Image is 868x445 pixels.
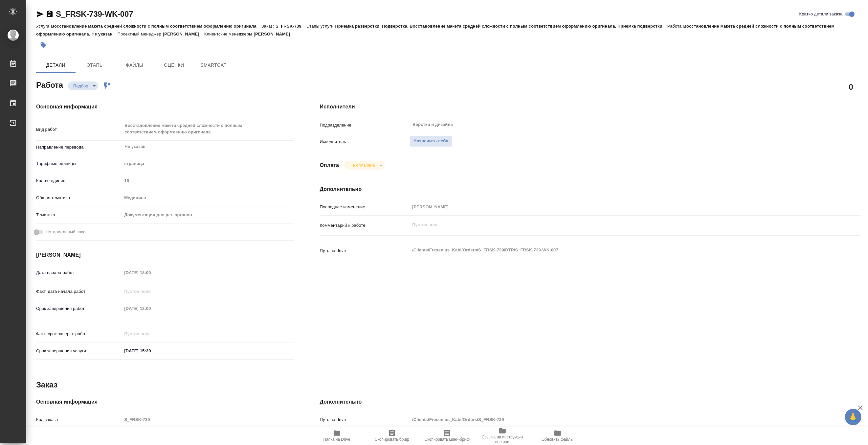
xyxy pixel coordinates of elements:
[413,137,448,145] span: Назначить себя
[845,409,861,425] button: 🙏
[323,437,350,442] span: Папка на Drive
[306,24,335,29] p: Этапы услуги
[36,126,122,133] p: Вид работ
[46,229,87,235] span: Нотариальный заказ
[475,427,530,445] button: Ссылка на инструкции верстки
[410,135,452,147] button: Назначить себя
[36,24,51,29] p: Услуга
[36,195,122,201] p: Общая тематика
[36,177,122,184] p: Кол-во единиц
[799,11,843,17] span: Кратко детали заказа
[309,427,365,445] button: Папка на Drive
[320,103,861,111] h4: Исполнители
[122,176,293,185] input: Пустое поле
[335,24,667,29] p: Приемка разверстки, Подверстка, Восстановление макета средней сложности с полным соответствием оф...
[36,305,122,312] p: Срок завершения работ
[51,24,261,29] p: Восстановление макета средней сложности с полным соответствием оформлению оригинала
[122,158,293,169] div: страница
[122,329,179,339] input: Пустое поле
[56,10,133,18] a: S_FRSK-739-WK-007
[198,61,229,69] span: SmartCat
[40,61,72,69] span: Детали
[36,144,122,151] p: Направление перевода
[36,103,294,111] h4: Основная информация
[36,348,122,354] p: Срок завершения услуги
[375,437,409,442] span: Скопировать бриф
[122,415,293,424] input: Пустое поле
[320,204,410,210] p: Последнее изменение
[320,185,861,193] h4: Дополнительно
[276,24,306,29] p: S_FRSK-739
[320,398,861,406] h4: Дополнительно
[36,38,51,52] button: Добавить тэг
[122,346,179,356] input: ✎ Введи что-нибудь
[36,160,122,167] p: Тарифные единицы
[365,427,420,445] button: Скопировать бриф
[667,24,683,29] p: Работа
[71,83,90,89] button: Подбор
[36,380,57,390] h2: Заказ
[347,162,377,168] button: Не оплачена
[530,427,585,445] button: Обновить файлы
[410,202,815,212] input: Пустое поле
[320,247,410,254] p: Путь на drive
[122,192,293,203] div: Медицина
[425,437,470,442] span: Скопировать мини-бриф
[122,287,179,296] input: Пустое поле
[79,61,111,69] span: Этапы
[320,161,339,169] h4: Оплата
[117,32,163,36] p: Проектный менеджер
[320,222,410,229] p: Комментарий к работе
[163,32,204,36] p: [PERSON_NAME]
[848,410,859,424] span: 🙏
[122,209,293,221] div: Документация для рег. органов
[479,435,526,444] span: Ссылка на инструкции верстки
[410,415,815,424] input: Пустое поле
[36,10,44,18] button: Скопировать ссылку для ЯМессенджера
[36,269,122,276] p: Дата начала работ
[320,122,410,129] p: Подразделение
[122,304,179,313] input: Пустое поле
[261,24,276,29] p: Заказ:
[254,32,295,36] p: [PERSON_NAME]
[320,416,410,423] p: Путь на drive
[204,32,254,36] p: Клиентские менеджеры
[46,10,54,18] button: Скопировать ссылку
[119,61,150,69] span: Файлы
[344,161,385,170] div: Подбор
[158,61,190,69] span: Оценки
[36,79,63,90] h2: Работа
[849,81,853,92] h2: 0
[122,268,179,277] input: Пустое поле
[36,251,294,259] h4: [PERSON_NAME]
[36,288,122,295] p: Факт. дата начала работ
[410,245,815,256] textarea: /Clients/Fresenius_Kabi/Orders/S_FRSK-739/DTP/S_FRSK-739-WK-007
[36,331,122,337] p: Факт. срок заверш. работ
[36,212,122,218] p: Тематика
[36,416,122,423] p: Код заказа
[420,427,475,445] button: Скопировать мини-бриф
[320,138,410,145] p: Исполнитель
[36,398,294,406] h4: Основная информация
[68,82,98,90] div: Подбор
[542,437,573,442] span: Обновить файлы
